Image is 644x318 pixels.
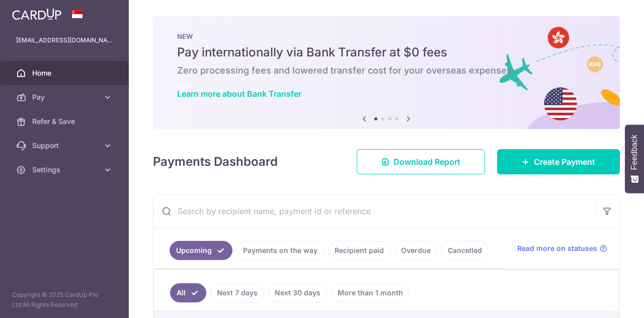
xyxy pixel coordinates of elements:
[497,149,620,174] a: Create Payment
[394,241,437,260] a: Overdue
[534,156,595,168] span: Create Payment
[170,241,232,260] a: Upcoming
[268,283,327,302] a: Next 30 days
[177,65,596,77] h6: Zero processing fees and lowered transfer cost for your overseas expenses
[393,156,460,168] span: Download Report
[441,241,489,260] a: Cancelled
[153,16,620,129] img: Bank transfer banner
[153,195,595,227] input: Search by recipient name, payment id or reference
[16,35,113,45] p: [EMAIL_ADDRESS][DOMAIN_NAME]
[630,135,639,170] span: Feedback
[357,149,485,174] a: Download Report
[32,92,99,102] span: Pay
[177,32,596,40] p: NEW
[177,89,301,99] a: Learn more about Bank Transfer
[236,241,324,260] a: Payments on the way
[328,241,390,260] a: Recipient paid
[177,44,596,60] h5: Pay internationally via Bank Transfer at $0 fees
[32,68,99,78] span: Home
[32,141,99,151] span: Support
[517,243,607,253] a: Read more on statuses
[170,283,206,302] a: All
[210,283,264,302] a: Next 7 days
[625,124,644,193] button: Feedback - Show survey
[12,8,61,20] img: CardUp
[153,153,278,171] h4: Payments Dashboard
[517,243,597,253] span: Read more on statuses
[32,116,99,126] span: Refer & Save
[331,283,410,302] a: More than 1 month
[32,165,99,175] span: Settings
